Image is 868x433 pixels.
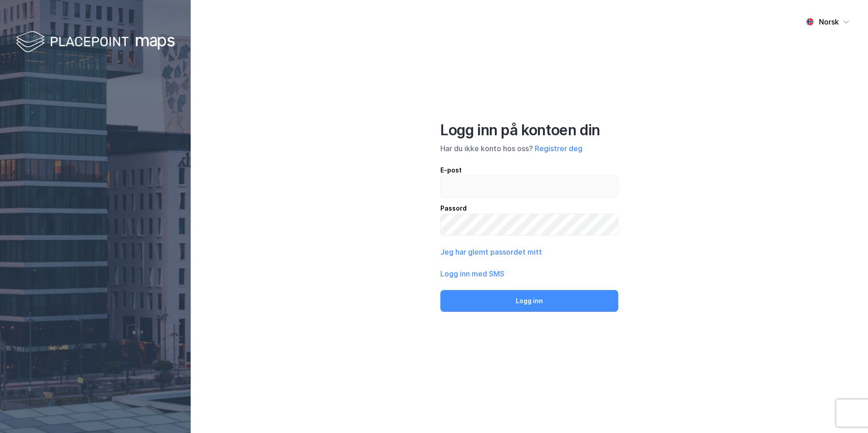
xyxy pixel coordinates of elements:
[440,290,618,312] button: Logg inn
[16,29,175,56] img: logo-white.f07954bde2210d2a523dddb988cd2aa7.svg
[440,165,618,176] div: E-post
[440,268,504,279] button: Logg inn med SMS
[819,16,839,27] div: Norsk
[440,246,542,257] button: Jeg har glemt passordet mitt
[440,203,618,214] div: Passord
[535,143,582,154] button: Registrer deg
[440,121,618,139] div: Logg inn på kontoen din
[440,143,618,154] div: Har du ikke konto hos oss?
